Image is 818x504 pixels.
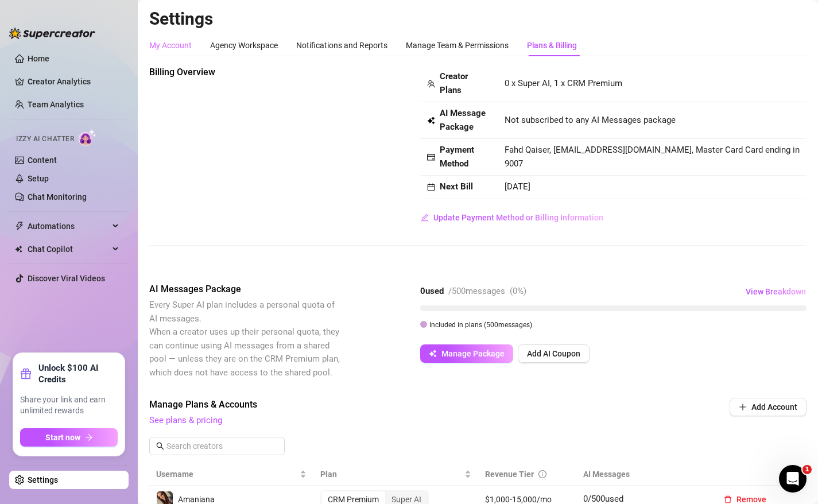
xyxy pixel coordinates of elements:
[538,470,546,478] span: info-circle
[313,463,478,486] th: Plan
[20,428,118,447] button: Start nowarrow-right
[427,183,435,191] span: calendar
[427,80,435,88] span: team
[485,470,534,479] span: Revenue Tier
[441,349,505,358] span: Manage Package
[85,433,93,441] span: arrow-right
[433,213,603,222] span: Update Payment Method or Billing Information
[149,282,342,296] span: AI Messages Package
[16,134,74,145] span: Izzy AI Chatter
[28,475,58,484] a: Settings
[149,463,313,486] th: Username
[510,286,526,296] span: ( 0 %)
[28,217,109,235] span: Automations
[28,156,57,165] a: Content
[420,286,444,296] strong: 0 used
[505,145,800,169] span: Fahd Qaiser, [EMAIL_ADDRESS][DOMAIN_NAME], Master Card Card ending in 9007
[724,495,732,503] span: delete
[20,394,118,417] span: Share your link and earn unlimited rewards
[583,494,623,504] span: 0 / 500 used
[527,349,580,358] span: Add AI Coupon
[15,222,24,231] span: thunderbolt
[166,440,269,452] input: Search creators
[427,153,435,161] span: credit-card
[9,28,95,39] img: logo-BBDzfeDw.svg
[149,8,807,30] h2: Settings
[730,398,807,416] button: Add Account
[779,465,807,493] iframe: Intercom live chat
[45,433,80,442] span: Start now
[440,145,474,169] strong: Payment Method
[296,39,387,52] div: Notifications and Reports
[440,108,486,132] strong: AI Message Package
[149,300,340,378] span: Every Super AI plan includes a personal quota of AI messages. When a creator uses up their person...
[156,468,297,480] span: Username
[149,415,222,425] a: See plans & pricing
[803,465,812,474] span: 1
[79,129,96,146] img: AI Chatter
[20,368,32,379] span: gift
[745,282,807,301] button: View Breakdown
[440,181,473,192] strong: Next Bill
[28,240,109,258] span: Chat Copilot
[210,39,278,52] div: Agency Workspace
[420,208,604,227] button: Update Payment Method or Billing Information
[505,78,622,88] span: 0 x Super AI, 1 x CRM Premium
[28,274,105,283] a: Discover Viral Videos
[149,39,192,52] div: My Account
[28,100,84,109] a: Team Analytics
[518,344,590,363] button: Add AI Coupon
[320,468,462,480] span: Plan
[28,54,49,63] a: Home
[505,114,676,127] span: Not subscribed to any AI Messages package
[28,192,87,201] a: Chat Monitoring
[429,321,532,329] span: Included in plans ( 500 messages)
[149,398,652,412] span: Manage Plans & Accounts
[440,71,468,95] strong: Creator Plans
[28,72,119,91] a: Creator Analytics
[149,65,342,79] span: Billing Overview
[751,402,797,412] span: Add Account
[156,442,164,450] span: search
[38,362,118,385] strong: Unlock $100 AI Credits
[505,181,530,192] span: [DATE]
[178,495,215,504] span: Amaniana
[527,39,577,52] div: Plans & Billing
[28,174,49,183] a: Setup
[421,214,429,222] span: edit
[739,403,747,411] span: plus
[15,245,22,253] img: Chat Copilot
[420,344,513,363] button: Manage Package
[576,463,708,486] th: AI Messages
[736,495,766,504] span: Remove
[746,287,806,296] span: View Breakdown
[448,286,505,296] span: / 500 messages
[406,39,509,52] div: Manage Team & Permissions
